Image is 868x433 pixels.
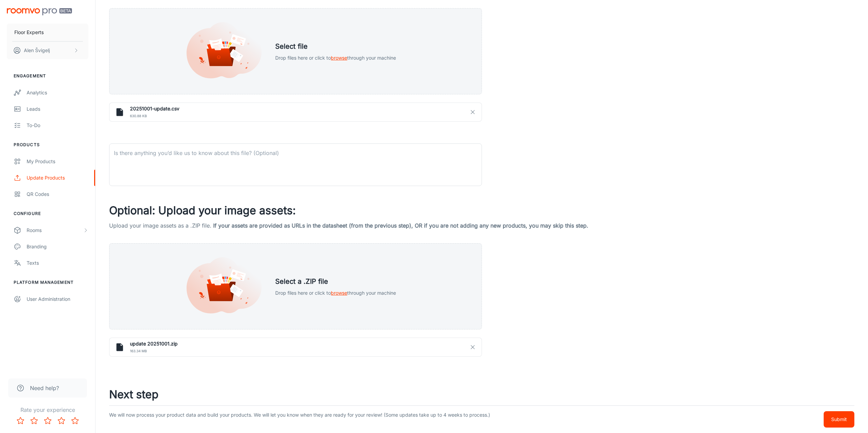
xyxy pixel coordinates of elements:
span: If your assets are provided as URLs in the datasheet (from the previous step), OR if you are not ... [213,222,588,229]
span: Need help? [30,384,59,392]
div: Rooms [27,227,83,234]
div: Analytics [27,89,88,96]
span: 630.88 kB [130,112,476,119]
span: browse [331,55,347,61]
div: Leads [27,105,88,113]
div: Texts [27,259,88,267]
button: Alen Švigelj [7,42,88,59]
h3: Optional: Upload your image assets: [109,202,854,219]
p: Submit [831,416,847,423]
button: Rate 4 star [55,414,68,428]
h5: Select file [275,41,396,51]
div: My Products [27,158,88,165]
p: Upload your image assets as a .ZIP file. [109,221,854,230]
p: Floor Experts [14,29,44,36]
span: 163.34 MB [130,347,476,354]
img: Roomvo PRO Beta [7,8,72,15]
div: Select fileDrop files here or click tobrowsethrough your machine [109,8,482,94]
p: Alen Švigelj [24,47,50,54]
button: Rate 2 star [27,414,41,428]
button: Submit [824,411,854,428]
div: Update Products [27,174,88,182]
span: browse [331,290,347,296]
div: Branding [27,243,88,250]
button: Floor Experts [7,24,88,41]
h3: Next step [109,386,854,403]
p: Drop files here or click to through your machine [275,289,396,297]
button: Rate 3 star [41,414,55,428]
div: User Administration [27,295,88,303]
p: Drop files here or click to through your machine [275,54,396,62]
h6: update 20251001.zip [130,340,476,347]
div: QR Codes [27,190,88,198]
p: We will now process your product data and build your products. We will let you know when they are... [109,411,593,428]
button: Rate 1 star [14,414,27,428]
button: Rate 5 star [68,414,82,428]
h5: Select a .ZIP file [275,276,396,287]
div: Select a .ZIP fileDrop files here or click tobrowsethrough your machine [109,243,482,329]
h6: 20251001-update.csv [130,105,476,112]
div: To-do [27,122,88,129]
p: Rate your experience [5,406,90,414]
